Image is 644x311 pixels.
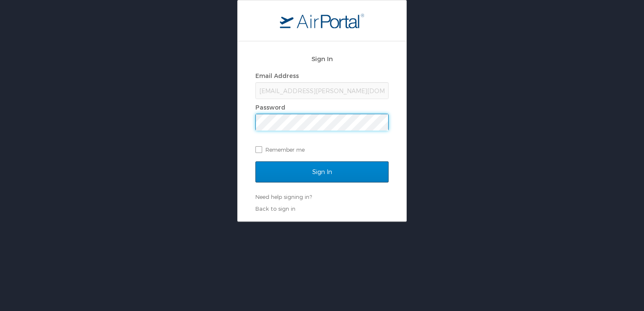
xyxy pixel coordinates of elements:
label: Email Address [255,72,299,79]
label: Password [255,104,285,111]
input: Sign In [255,161,389,182]
label: Remember me [255,143,389,156]
a: Need help signing in? [255,193,312,200]
h2: Sign In [255,54,389,64]
a: Back to sign in [255,205,295,212]
img: logo [280,13,364,28]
